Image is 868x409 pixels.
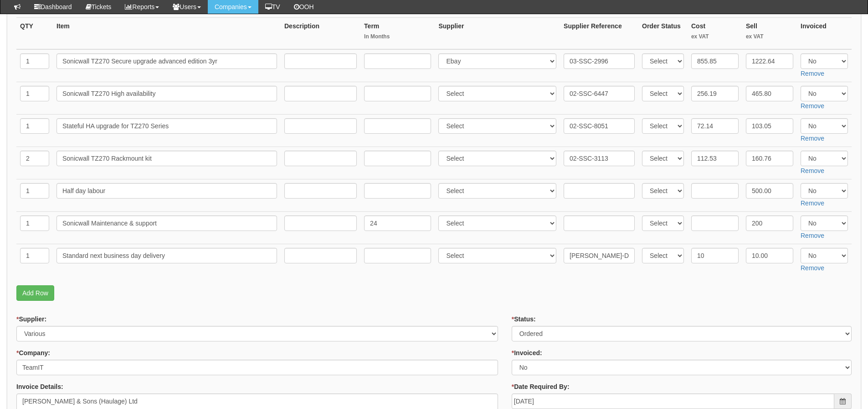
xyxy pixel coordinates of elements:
[16,285,54,301] a: Add Row
[638,17,688,49] th: Order Status
[688,17,742,49] th: Cost
[560,17,638,49] th: Supplier Reference
[16,382,63,391] label: Invoice Details:
[801,264,824,272] a: Remove
[16,17,53,49] th: QTY
[742,17,797,49] th: Sell
[281,17,360,49] th: Description
[360,17,435,49] th: Term
[512,382,570,391] label: Date Required By:
[801,199,824,207] a: Remove
[746,33,793,41] small: ex VAT
[512,315,536,324] label: Status:
[801,102,824,110] a: Remove
[512,348,542,357] label: Invoiced:
[801,167,824,174] a: Remove
[691,33,739,41] small: ex VAT
[364,33,431,41] small: In Months
[801,135,824,142] a: Remove
[16,315,46,324] label: Supplier:
[797,17,852,49] th: Invoiced
[435,17,560,49] th: Supplier
[16,348,50,357] label: Company:
[801,70,824,77] a: Remove
[53,17,281,49] th: Item
[801,232,824,239] a: Remove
